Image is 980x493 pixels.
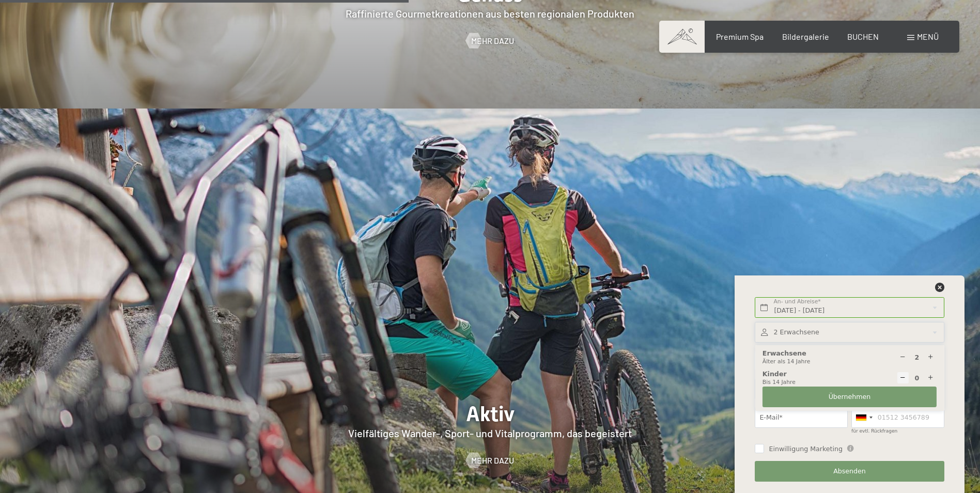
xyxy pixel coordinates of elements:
[851,428,897,434] label: für evtl. Rückfragen
[852,407,876,427] div: Germany (Deutschland): +49
[829,392,871,402] span: Übernehmen
[471,455,514,466] span: Mehr dazu
[833,467,866,476] span: Absenden
[466,35,514,47] a: Mehr dazu
[471,35,514,47] span: Mehr dazu
[847,32,879,41] a: BUCHEN
[769,444,843,454] span: Einwilligung Marketing
[466,455,514,466] a: Mehr dazu
[917,32,939,41] span: Menü
[782,32,829,41] a: Bildergalerie
[851,407,944,428] input: 01512 3456789
[716,32,764,41] a: Premium Spa
[763,387,937,408] button: Übernehmen
[755,461,944,482] button: Absenden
